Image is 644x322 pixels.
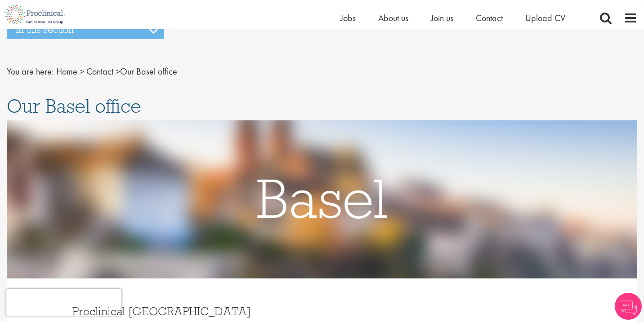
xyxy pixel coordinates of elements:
[56,66,177,77] span: Our Basel office
[80,66,84,77] span: >
[525,12,565,24] a: Upload CV
[56,66,77,77] a: breadcrumb link to Home
[6,289,121,316] iframe: reCAPTCHA
[476,12,503,24] a: Contact
[615,293,642,320] img: Chatbot
[7,66,54,77] span: You are here:
[7,94,141,118] span: Our Basel office
[72,305,315,317] h3: Proclinical [GEOGRAPHIC_DATA]
[86,66,113,77] a: breadcrumb link to Contact
[378,12,408,24] a: About us
[7,20,164,39] h3: In this section
[340,12,356,24] a: Jobs
[116,66,120,77] span: >
[431,12,453,24] a: Join us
